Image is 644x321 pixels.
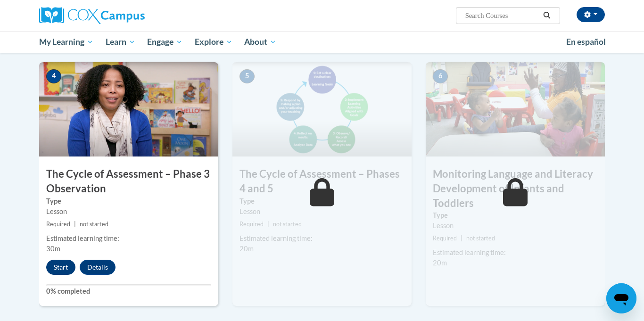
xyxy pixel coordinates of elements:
span: 6 [433,69,448,83]
span: 4 [46,69,61,83]
h3: The Cycle of Assessment – Phases 4 and 5 [232,167,412,196]
button: Search [540,10,554,21]
span: Required [433,235,457,242]
span: 20m [433,259,447,267]
span: My Learning [39,36,93,48]
button: Start [46,260,75,275]
h3: Monitoring Language and Literacy Development of Infants and Toddlers [426,167,605,210]
div: Lesson [46,206,211,217]
span: About [244,36,276,48]
label: Type [46,196,211,206]
span: 20m [239,245,254,253]
a: Learn [99,31,141,53]
label: Type [239,196,405,206]
h3: The Cycle of Assessment – Phase 3 Observation [39,167,218,196]
span: Required [239,221,264,228]
img: Course Image [232,62,412,156]
div: Estimated learning time: [46,233,211,244]
span: En español [566,37,606,47]
span: 30m [46,245,60,253]
button: Account Settings [577,7,605,22]
a: About [239,31,283,53]
label: Type [433,210,598,221]
img: Cox Campus [39,7,145,24]
a: My Learning [33,31,99,53]
button: Details [80,260,116,275]
span: Learn [106,36,135,48]
div: Lesson [433,221,598,231]
span: not started [80,221,108,228]
a: En español [560,32,612,52]
span: | [461,235,462,242]
a: Explore [189,31,239,53]
span: Explore [195,36,232,48]
div: Lesson [239,206,405,217]
span: 5 [239,69,255,83]
iframe: Button to launch messaging window [606,283,636,313]
span: | [74,221,76,228]
img: Course Image [39,62,218,156]
span: not started [466,235,495,242]
div: Estimated learning time: [239,233,405,244]
a: Engage [141,31,189,53]
img: Course Image [426,62,605,156]
div: Main menu [25,31,619,53]
span: Required [46,221,70,228]
div: Estimated learning time: [433,247,598,258]
span: not started [273,221,302,228]
input: Search Courses [464,10,540,21]
label: 0% completed [46,286,211,296]
span: Engage [147,36,182,48]
a: Cox Campus [39,7,218,24]
span: | [267,221,269,228]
